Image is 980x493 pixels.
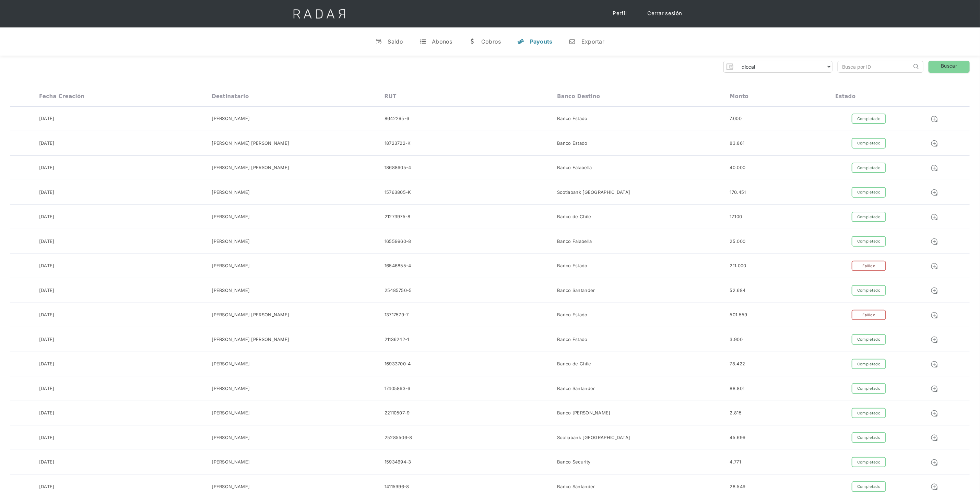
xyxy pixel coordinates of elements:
[852,334,886,345] div: Completado
[39,459,55,466] div: [DATE]
[385,140,411,147] div: 18723722-K
[852,481,886,492] div: Completado
[730,434,746,441] div: 45.699
[569,38,576,45] div: n
[852,212,886,222] div: Completado
[212,115,250,122] div: [PERSON_NAME]
[730,287,746,294] div: 52.684
[212,262,250,269] div: [PERSON_NAME]
[557,459,590,466] div: Banco Security
[518,38,524,45] div: y
[385,361,411,367] div: 16933700-4
[931,483,938,491] img: Detalle
[730,459,741,466] div: 4.771
[730,140,745,147] div: 83.861
[557,189,630,196] div: Scotiabank [GEOGRAPHIC_DATA]
[39,189,55,196] div: [DATE]
[385,459,411,466] div: 15934694-3
[39,336,55,343] div: [DATE]
[385,238,411,245] div: 16559960-8
[852,310,886,320] div: Fallido
[730,262,746,269] div: 211.000
[212,459,250,466] div: [PERSON_NAME]
[530,38,553,45] div: Payouts
[730,483,746,490] div: 28.549
[931,385,938,392] img: Detalle
[39,434,55,441] div: [DATE]
[852,359,886,369] div: Completado
[557,410,611,416] div: Banco [PERSON_NAME]
[852,408,886,419] div: Completado
[838,61,912,72] input: Busca por ID
[730,164,746,171] div: 40.000
[212,93,249,99] div: Destinatario
[931,262,938,270] img: Detalle
[481,38,501,45] div: Cobros
[385,262,411,269] div: 16546855-4
[557,483,595,490] div: Banco Santander
[557,115,588,122] div: Banco Estado
[852,138,886,149] div: Completado
[385,385,411,392] div: 17405863-6
[931,140,938,147] img: Detalle
[929,61,970,73] a: Buscar
[385,213,411,220] div: 21273975-8
[852,457,886,468] div: Completado
[931,336,938,343] img: Detalle
[212,483,250,490] div: [PERSON_NAME]
[557,385,595,392] div: Banco Santander
[212,238,250,245] div: [PERSON_NAME]
[39,93,85,99] div: Fecha creación
[557,312,588,318] div: Banco Estado
[385,115,410,122] div: 8642295-6
[385,93,397,99] div: RUT
[376,38,382,45] div: v
[852,163,886,173] div: Completado
[212,361,250,367] div: [PERSON_NAME]
[385,483,409,490] div: 14115996-8
[852,187,886,198] div: Completado
[730,238,746,245] div: 25.000
[469,38,476,45] div: w
[730,115,742,122] div: 7.000
[730,312,747,318] div: 501.559
[212,189,250,196] div: [PERSON_NAME]
[557,361,591,367] div: Banco de Chile
[557,434,630,441] div: Scotiabank [GEOGRAPHIC_DATA]
[557,140,588,147] div: Banco Estado
[39,361,55,367] div: [DATE]
[432,38,452,45] div: Abonos
[730,410,742,416] div: 2.815
[557,164,592,171] div: Banco Falabella
[39,312,55,318] div: [DATE]
[212,410,250,416] div: [PERSON_NAME]
[723,61,833,73] form: Form
[730,93,749,99] div: Monto
[931,361,938,368] img: Detalle
[39,262,55,269] div: [DATE]
[931,164,938,172] img: Detalle
[557,262,588,269] div: Banco Estado
[212,312,289,318] div: [PERSON_NAME] [PERSON_NAME]
[557,213,591,220] div: Banco de Chile
[39,115,55,122] div: [DATE]
[730,336,743,343] div: 3.900
[385,410,410,416] div: 22110507-9
[931,115,938,123] img: Detalle
[931,238,938,245] img: Detalle
[385,189,411,196] div: 15763805-K
[212,213,250,220] div: [PERSON_NAME]
[931,213,938,221] img: Detalle
[931,287,938,294] img: Detalle
[931,434,938,442] img: Detalle
[212,164,289,171] div: [PERSON_NAME] [PERSON_NAME]
[385,164,411,171] div: 18688605-4
[931,312,938,319] img: Detalle
[388,38,403,45] div: Saldo
[557,336,588,343] div: Banco Estado
[557,238,592,245] div: Banco Falabella
[852,383,886,394] div: Completado
[852,236,886,247] div: Completado
[852,114,886,124] div: Completado
[212,336,289,343] div: [PERSON_NAME] [PERSON_NAME]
